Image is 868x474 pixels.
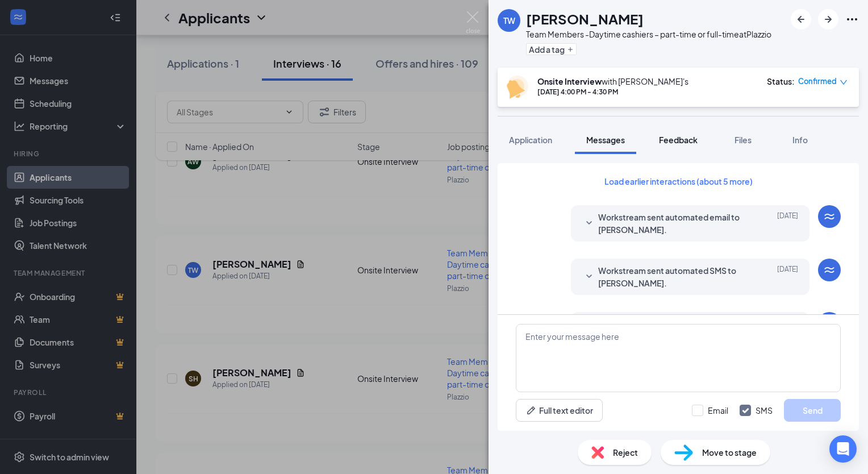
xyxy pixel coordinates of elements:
[792,135,808,145] span: Info
[526,9,644,28] h1: [PERSON_NAME]
[503,15,515,26] div: TW
[537,76,602,86] b: Onsite Interview
[767,76,795,87] div: Status :
[598,211,747,236] span: Workstream sent automated email to [PERSON_NAME].
[526,43,577,55] button: PlusAdd a tag
[598,264,747,289] span: Workstream sent automated SMS to [PERSON_NAME].
[516,399,603,422] button: Full text editorPen
[823,210,836,223] svg: WorkstreamLogo
[595,172,762,190] button: Load earlier interactions (about 5 more)
[526,28,771,40] div: Team Members -Daytime cashiers – part-time or full-time at Plazzio
[845,13,859,26] svg: Ellipses
[784,399,841,422] button: Send
[791,9,811,30] button: ArrowLeftNew
[777,211,798,236] span: [DATE]
[735,135,752,145] span: Files
[586,135,625,145] span: Messages
[537,87,688,97] div: [DATE] 4:00 PM - 4:30 PM
[823,263,836,277] svg: WorkstreamLogo
[582,217,596,230] svg: SmallChevronDown
[525,405,537,416] svg: Pen
[840,78,848,86] span: down
[509,135,552,145] span: Application
[537,76,688,87] div: with [PERSON_NAME]'s
[794,13,808,26] svg: ArrowLeftNew
[821,13,835,26] svg: ArrowRight
[777,264,798,289] span: [DATE]
[613,446,638,459] span: Reject
[659,135,698,145] span: Feedback
[582,270,596,284] svg: SmallChevronDown
[702,446,757,459] span: Move to stage
[567,46,574,53] svg: Plus
[798,76,837,87] span: Confirmed
[818,9,838,30] button: ArrowRight
[829,435,857,463] div: Open Intercom Messenger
